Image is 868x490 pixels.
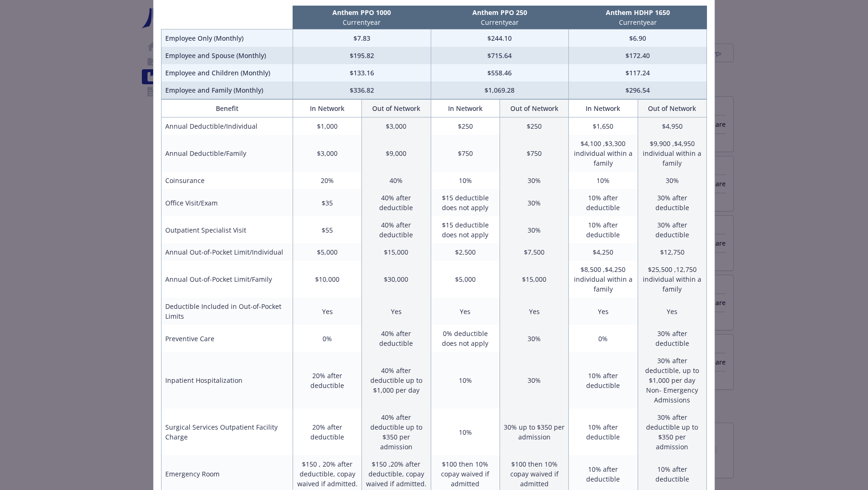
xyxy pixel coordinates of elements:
td: $117.24 [569,64,707,81]
p: Anthem PPO 250 [433,7,567,17]
td: $750 [500,135,568,172]
td: Yes [569,298,638,325]
td: $9,900 ,$4,950 individual within a family [638,135,706,172]
td: Inpatient Hospitalization [162,352,293,409]
td: 30% [500,352,568,409]
td: $172.40 [569,47,707,64]
td: $9,000 [362,135,431,172]
td: $10,000 [293,261,361,298]
td: $12,750 [638,243,706,261]
td: 30% up to $350 per admission [500,409,568,455]
td: 30% [638,172,706,189]
td: 20% after deductible [293,352,361,409]
td: Yes [431,298,500,325]
td: $7.83 [293,29,431,47]
td: 10% after deductible [569,352,638,409]
td: $6.90 [569,29,707,47]
p: Current year [294,17,429,27]
td: 40% after deductible [362,325,431,352]
td: 10% [431,352,500,409]
td: Employee Only (Monthly) [162,29,293,47]
td: $35 [293,189,361,216]
td: Surgical Services Outpatient Facility Charge [162,409,293,455]
td: 10% [431,172,500,189]
td: Employee and Spouse (Monthly) [162,47,293,64]
td: 40% after deductible up to $350 per admission [362,409,431,455]
td: $3,000 [293,135,361,172]
td: $715.64 [431,47,569,64]
td: $8,500 ,$4,250 individual within a family [569,261,638,298]
td: $4,100 ,$3,300 individual within a family [569,135,638,172]
td: $336.82 [293,81,431,99]
td: $558.46 [431,64,569,81]
td: $1,650 [569,117,638,135]
td: 0% [293,325,361,352]
th: intentionally left blank [162,6,293,29]
td: Deductible Included in Out-of-Pocket Limits [162,298,293,325]
td: Annual Out-of-Pocket Limit/Individual [162,243,293,261]
td: 40% after deductible [362,216,431,243]
td: Employee and Children (Monthly) [162,64,293,81]
td: $1,000 [293,117,361,135]
td: 10% [431,409,500,455]
td: $7,500 [500,243,568,261]
td: Outpatient Specialist Visit [162,216,293,243]
td: 30% [500,189,568,216]
td: Annual Deductible/Individual [162,117,293,135]
td: $250 [500,117,568,135]
td: 10% [569,172,638,189]
td: $4,950 [638,117,706,135]
td: Preventive Care [162,325,293,352]
th: Out of Network [500,100,568,117]
td: 30% after deductible up to $350 per admission [638,409,706,455]
td: 0% [569,325,638,352]
td: 30% after deductible, up to $1,000 per day Non- Emergency Admissions [638,352,706,409]
td: 40% after deductible up to $1,000 per day [362,352,431,409]
td: $15 deductible does not apply [431,216,500,243]
td: $133.16 [293,64,431,81]
td: 10% after deductible [569,409,638,455]
td: $5,000 [431,261,500,298]
td: Yes [638,298,706,325]
td: 0% deductible does not apply [431,325,500,352]
td: Coinsurance [162,172,293,189]
th: In Network [569,100,638,117]
td: Annual Out-of-Pocket Limit/Family [162,261,293,298]
td: $15,000 [500,261,568,298]
th: Out of Network [362,100,431,117]
td: Annual Deductible/Family [162,135,293,172]
td: 30% after deductible [638,216,706,243]
td: 20% [293,172,361,189]
p: Current year [571,17,705,27]
td: Yes [362,298,431,325]
th: Out of Network [638,100,706,117]
td: $5,000 [293,243,361,261]
td: 10% after deductible [569,189,638,216]
th: In Network [431,100,500,117]
p: Current year [433,17,567,27]
th: In Network [293,100,361,117]
td: $244.10 [431,29,569,47]
td: $30,000 [362,261,431,298]
td: 20% after deductible [293,409,361,455]
td: 30% [500,172,568,189]
td: $25,500 ,12,750 individual within a family [638,261,706,298]
td: 30% after deductible [638,189,706,216]
td: $195.82 [293,47,431,64]
td: $1,069.28 [431,81,569,99]
td: Employee and Family (Monthly) [162,81,293,99]
p: Anthem HDHP 1650 [571,7,705,17]
td: $750 [431,135,500,172]
td: $15,000 [362,243,431,261]
td: 40% after deductible [362,189,431,216]
td: $15 deductible does not apply [431,189,500,216]
td: 30% [500,216,568,243]
td: Office Visit/Exam [162,189,293,216]
th: Benefit [162,100,293,117]
td: 30% [500,325,568,352]
td: 30% after deductible [638,325,706,352]
td: 40% [362,172,431,189]
td: $3,000 [362,117,431,135]
td: Yes [500,298,568,325]
td: $250 [431,117,500,135]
